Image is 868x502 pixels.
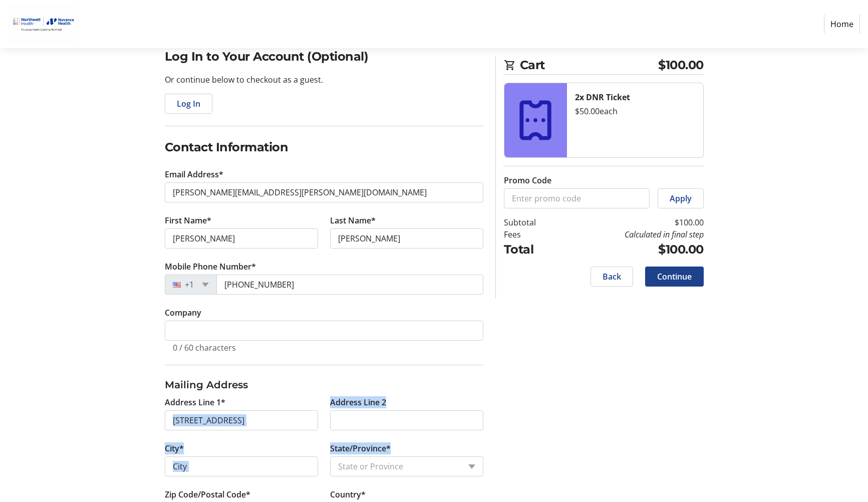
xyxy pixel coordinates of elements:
[645,267,704,287] button: Continue
[177,98,200,110] span: Log In
[504,228,561,240] td: Fees
[603,271,621,283] span: Back
[165,74,483,86] p: Or continue below to checkout as a guest.
[165,442,184,454] label: City*
[824,15,860,34] a: Home
[165,168,223,180] label: Email Address*
[330,214,376,226] label: Last Name*
[504,216,561,228] td: Subtotal
[165,456,318,476] input: City
[165,396,225,408] label: Address Line 1*
[165,261,256,273] label: Mobile Phone Number*
[165,307,201,319] label: Company
[165,138,483,156] h2: Contact Information
[216,275,483,295] input: (201) 555-0123
[165,488,250,500] label: Zip Code/Postal Code*
[330,488,366,500] label: Country*
[520,56,659,74] span: Cart
[504,240,561,259] td: Total
[330,396,386,408] label: Address Line 2
[657,271,692,283] span: Continue
[165,214,211,226] label: First Name*
[165,94,212,114] button: Log In
[561,240,704,259] td: $100.00
[330,442,391,454] label: State/Province*
[561,228,704,240] td: Calculated in final step
[504,174,551,186] label: Promo Code
[561,216,704,228] td: $100.00
[8,4,79,44] img: Nuvance Health's Logo
[165,48,483,66] h2: Log In to Your Account (Optional)
[504,188,650,208] input: Enter promo code
[165,410,318,430] input: Address
[165,377,483,392] h3: Mailing Address
[670,192,692,204] span: Apply
[575,105,695,117] div: $50.00 each
[658,56,704,74] span: $100.00
[575,92,630,103] strong: 2x DNR Ticket
[658,188,704,208] button: Apply
[591,267,633,287] button: Back
[173,342,236,353] tr-character-limit: 0 / 60 characters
